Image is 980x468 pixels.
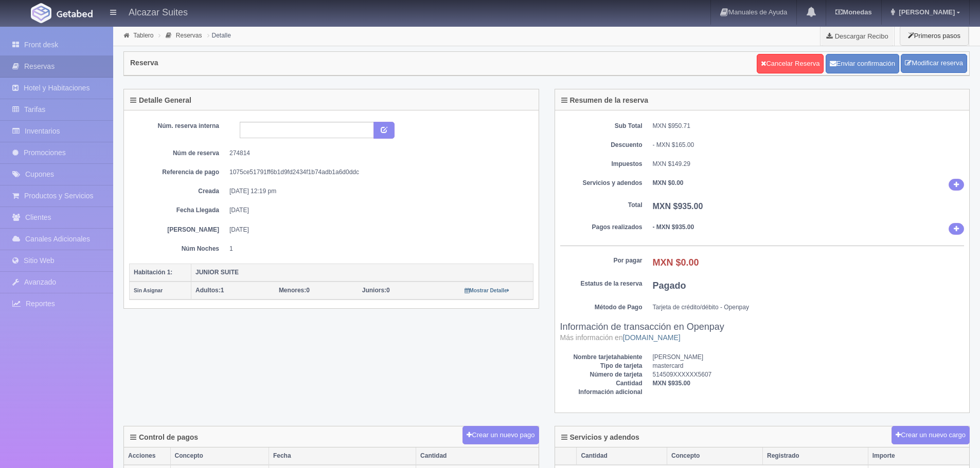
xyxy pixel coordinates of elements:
[762,447,868,465] th: Registrado
[653,202,703,211] b: MXN $935.00
[269,447,416,465] th: Fecha
[137,122,219,130] dt: Núm. reserva interna
[577,447,667,465] th: Cantidad
[560,223,643,232] dt: Pagos realizados
[560,160,643,169] dt: Impuestos
[896,8,955,16] span: [PERSON_NAME]
[653,370,965,379] dd: 514509XXXXXX5607
[362,287,386,294] strong: Juniors:
[653,353,965,362] dd: [PERSON_NAME]
[229,149,526,158] dd: 274814
[561,97,649,104] h4: Resumen de la reserva
[757,54,824,73] a: Cancelar Reserva
[653,141,965,149] div: - MXN $165.00
[137,187,219,196] dt: Creada
[462,426,539,445] button: Crear un nuevo pago
[229,206,526,215] dd: [DATE]
[205,30,234,40] li: Detalle
[653,303,965,312] dd: Tarjeta de crédito/débito - Openpay
[362,287,390,294] span: 0
[137,149,219,158] dt: Núm de reserva
[229,187,526,196] dd: [DATE] 12:19 pm
[137,168,219,177] dt: Referencia de pago
[130,434,198,441] h4: Control de pagos
[560,122,643,130] dt: Sub Total
[653,257,699,268] b: MXN $0.00
[560,179,643,188] dt: Servicios y adendos
[560,303,643,312] dt: Método de Pago
[653,122,965,130] dd: MXN $950.71
[900,26,969,46] button: Primeros pasos
[560,141,643,149] dt: Descuento
[560,370,643,379] dt: Número de tarjeta
[560,256,643,265] dt: Por pagar
[176,32,202,39] a: Reservas
[137,206,219,215] dt: Fecha Llegada
[195,287,224,294] span: 1
[653,362,965,370] dd: mastercard
[191,264,533,282] th: JUNIOR SUITE
[653,179,684,186] b: MXN $0.00
[653,223,694,231] b: - MXN $935.00
[134,288,163,293] small: Sin Asignar
[560,353,643,362] dt: Nombre tarjetahabiente
[130,97,191,104] h4: Detalle General
[465,288,509,293] small: Mostrar Detalle
[279,287,310,294] span: 0
[835,8,871,16] b: Monedas
[170,447,269,465] th: Concepto
[560,379,643,388] dt: Cantidad
[560,362,643,370] dt: Tipo de tarjeta
[279,287,306,294] strong: Menores:
[229,168,526,177] dd: 1075ce51791ff6b1d9fd2434f1b74adb1a6d0ddc
[137,226,219,234] dt: [PERSON_NAME]
[560,388,643,397] dt: Información adicional
[130,59,158,67] h4: Reserva
[653,160,965,169] dd: MXN $149.29
[560,322,965,343] h3: Información de transacción en Openpay
[868,447,969,465] th: Importe
[653,280,686,291] b: Pagado
[416,447,539,465] th: Cantidad
[560,333,681,342] small: Más información en
[667,447,763,465] th: Concepto
[653,380,690,387] b: MXN $935.00
[821,26,894,46] a: Descargar Recibo
[465,287,509,294] a: Mostrar Detalle
[134,269,172,276] b: Habitación 1:
[195,287,221,294] strong: Adultos:
[31,3,51,23] img: Getabed
[561,434,639,441] h4: Servicios y adendos
[229,245,526,253] dd: 1
[229,226,526,234] dd: [DATE]
[57,10,93,17] img: Getabed
[560,279,643,288] dt: Estatus de la reserva
[560,201,643,210] dt: Total
[826,54,899,73] button: Enviar confirmación
[623,333,681,342] a: [DOMAIN_NAME]
[133,32,153,39] a: Tablero
[892,426,970,445] button: Crear un nuevo cargo
[901,54,967,73] a: Modificar reserva
[137,245,219,253] dt: Núm Noches
[129,5,188,18] h4: Alcazar Suites
[124,447,170,465] th: Acciones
